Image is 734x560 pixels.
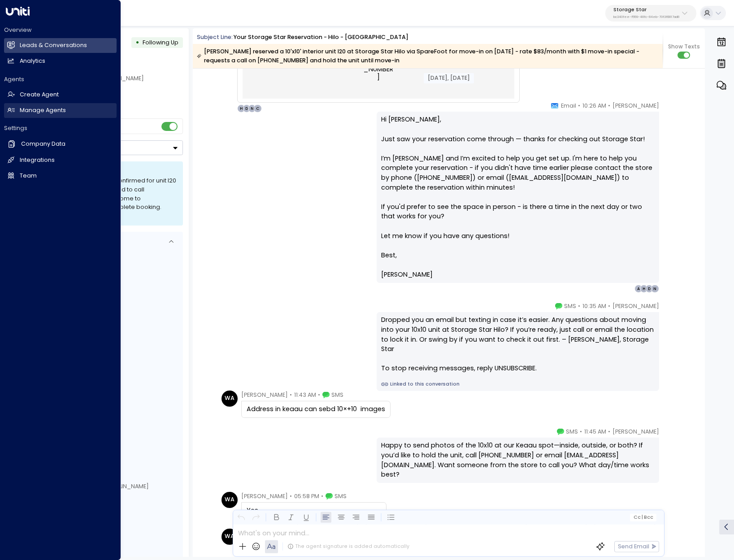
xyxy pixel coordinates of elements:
span: • [290,391,292,399]
div: H [640,285,648,293]
span: 10:35 AM [582,302,606,311]
span: • [290,492,292,501]
span: SMS [334,492,347,501]
p: Storage Star [613,7,679,13]
span: • [580,427,582,436]
a: Integrations [4,153,117,168]
a: Create Agent [4,87,117,102]
p: bc340fee-f559-48fc-84eb-70f3f6817ad8 [613,15,679,19]
span: Show Texts [668,43,700,51]
span: [PERSON_NAME] [612,427,659,436]
div: WA [222,391,238,407]
h2: Analytics [20,57,45,65]
span: [PERSON_NAME] [241,492,288,501]
span: • [318,391,320,399]
button: Undo [236,512,247,523]
h2: Integrations [20,156,55,165]
span: SMS [331,391,343,399]
div: Happy to send photos of the 10x10 at our Keaau spot—inside, outside, or both? If you’d like to ho... [381,441,654,479]
div: Dropped you an email but texting in case it’s easier. Any questions about moving into your 10x10 ... [381,315,654,373]
a: Manage Agents [4,103,117,118]
span: [PERSON_NAME] [612,101,659,110]
span: • [578,101,580,110]
h2: Team [20,172,37,180]
button: Redo [251,512,262,523]
div: Your Storage Star Reservation - Hilo - [GEOGRAPHIC_DATA] [234,33,408,42]
span: Following Up [143,39,178,46]
h2: Leads & Conversations [20,41,87,50]
div: • [135,35,139,50]
div: N [651,285,659,293]
span: 11:45 AM [584,427,606,436]
button: Storage Starbc340fee-f559-48fc-84eb-70f3f6817ad8 [605,5,696,22]
div: [PERSON_NAME] reserved a 10'x10' interior unit I20 at Storage Star Hilo via SpareFoot for move-in... [197,47,658,65]
div: WA [222,492,238,508]
span: [PERSON_NAME] [241,391,288,399]
h2: Overview [4,26,117,34]
span: Email [561,101,576,110]
div: WA [222,529,238,545]
span: SMS [564,302,576,311]
h2: Company Data [21,140,65,148]
span: SMS [566,427,578,436]
span: 10:26 AM [582,101,606,110]
div: D [645,285,653,293]
button: Cc|Bcc [630,513,657,521]
span: [PERSON_NAME] [381,270,433,280]
img: 120_headshot.jpg [663,302,679,318]
p: Hi [PERSON_NAME], Just saw your reservation come through — thanks for checking out Storage Star! ... [381,115,654,251]
span: Cc Bcc [634,515,654,520]
span: 05:58 PM [294,492,319,501]
span: 11:43 AM [294,391,316,399]
img: 120_headshot.jpg [663,427,679,443]
div: [DATE], [DATE] [424,73,474,83]
span: • [608,302,610,311]
span: [PERSON_NAME] [612,302,659,311]
img: 120_headshot.jpg [663,101,679,117]
div: Yes [247,506,381,516]
h2: Create Agent [20,91,59,99]
h2: Manage Agents [20,106,66,115]
a: Company Data [4,136,117,152]
span: • [608,101,610,110]
span: Best, [381,251,397,260]
a: Linked to this conversation [381,381,654,388]
span: • [321,492,323,501]
span: | [642,515,643,520]
h2: Settings [4,124,117,132]
div: A [634,285,643,293]
span: • [578,302,580,311]
div: Address in keaau can sebd 10×+10 images [247,404,385,414]
h2: Agents [4,75,117,83]
span: • [608,427,610,436]
a: Leads & Conversations [4,38,117,53]
div: The agent signature is added automatically [287,543,409,550]
span: Subject Line: [197,33,233,41]
a: Analytics [4,54,117,69]
a: Team [4,169,117,183]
